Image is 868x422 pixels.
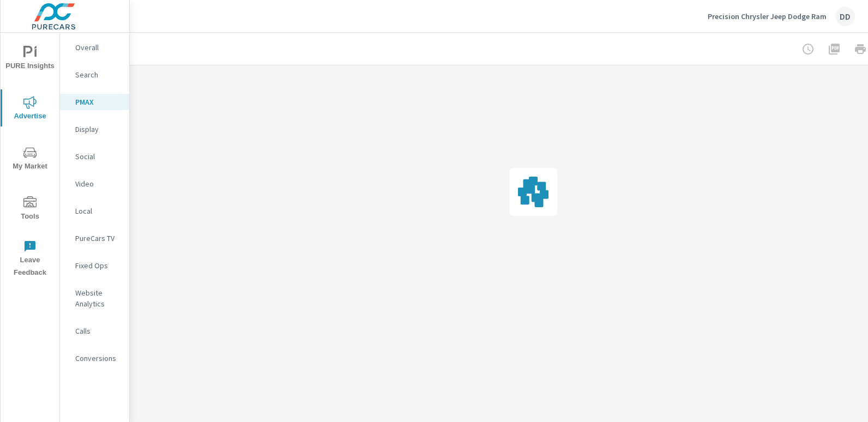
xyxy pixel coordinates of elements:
p: Calls [75,325,120,336]
div: Calls [60,323,129,339]
div: Social [60,148,129,165]
span: PURE Insights [4,46,56,73]
div: PureCars TV [60,230,129,246]
div: nav menu [1,33,59,284]
p: Fixed Ops [75,260,120,271]
p: PureCars TV [75,233,120,244]
div: Overall [60,39,129,56]
span: Leave Feedback [4,240,56,279]
div: DD [835,7,855,26]
p: Conversions [75,353,120,364]
p: Social [75,151,120,162]
div: Video [60,176,129,192]
p: Local [75,206,120,216]
div: PMAX [60,94,129,110]
div: Website Analytics [60,285,129,312]
p: Display [75,124,120,135]
p: Overall [75,42,120,53]
span: Advertise [4,96,56,123]
div: Display [60,121,129,137]
p: Precision Chrysler Jeep Dodge Ram [708,11,827,21]
p: PMAX [75,97,120,107]
div: Search [60,67,129,83]
p: Website Analytics [75,287,120,309]
div: Fixed Ops [60,257,129,274]
div: Local [60,203,129,219]
span: My Market [4,146,56,173]
span: Tools [4,196,56,223]
div: Conversions [60,350,129,366]
p: Search [75,69,120,80]
p: Video [75,178,120,189]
